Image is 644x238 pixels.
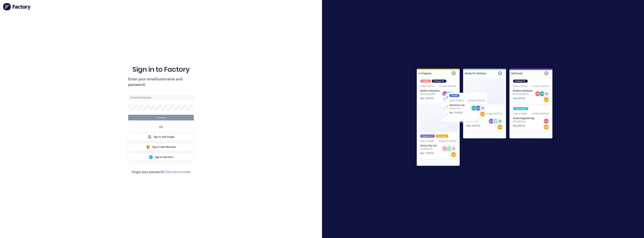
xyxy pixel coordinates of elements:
h1: Sign in to Factory [132,65,190,73]
div: OR [159,120,163,133]
img: Google Sign in [148,135,151,139]
img: Xero Sign in [149,155,153,159]
a: Click here to reset [165,170,190,174]
button: Microsoft Sign inSign in with Microsoft [128,143,194,151]
input: Email/Username [128,95,194,100]
img: Microsoft Sign in [146,145,150,149]
button: Xero Sign inSign in with Xero [128,154,194,161]
button: Continue [128,115,194,120]
button: Google Sign inSign in with Google [128,133,194,140]
span: Sign in with Microsoft [152,145,176,149]
img: Sign in [408,61,561,175]
img: Factory [3,3,31,10]
span: Sign in with Xero [155,155,173,159]
span: Forgot your password? [132,170,190,174]
span: Sign in with Google [154,135,174,139]
span: Enter your email/username and password. [128,76,194,87]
